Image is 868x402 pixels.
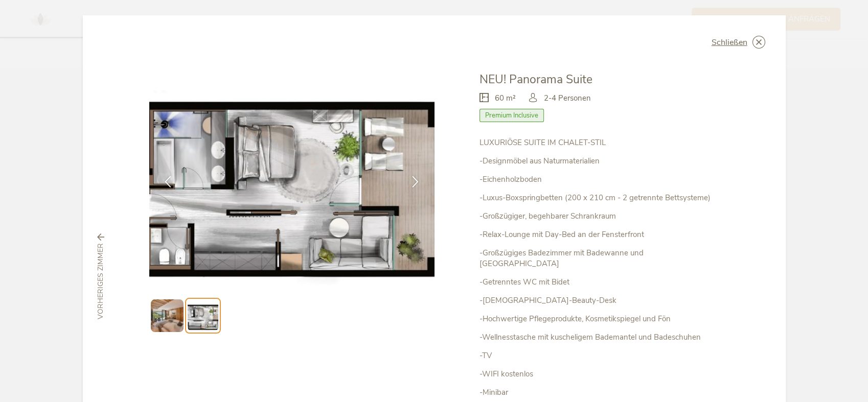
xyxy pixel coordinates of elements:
p: -Großzügiges Badezimmer mit Badewanne und [GEOGRAPHIC_DATA] [479,248,719,269]
p: -Wellnesstasche mit kuscheligem Bademantel und Badeschuhen [479,332,719,343]
p: -Getrenntes WC mit Bidet [479,277,719,288]
p: -TV [479,350,719,361]
p: -Großzügiger, begehbarer Schrankraum [479,211,719,222]
span: vorheriges Zimmer [96,243,106,319]
p: -Relax-Lounge mit Day-Bed an der Fensterfront [479,229,719,240]
span: 60 m² [495,93,516,104]
span: 2-4 Personen [544,93,591,104]
p: -Eichenholzboden [479,174,719,185]
p: -Luxus-Boxspringbetten (200 x 210 cm - 2 getrennte Bettsysteme) [479,193,719,203]
p: -[DEMOGRAPHIC_DATA]-Beauty-Desk [479,295,719,306]
p: -Minibar [479,387,719,398]
p: -WIFI kostenlos [479,369,719,380]
p: LUXURIÖSE SUITE IM CHALET-STIL [479,137,719,148]
p: -Designmöbel aus Naturmaterialien [479,156,719,167]
span: Premium Inclusive [479,109,544,122]
p: -Hochwertige Pflegeprodukte, Kosmetikspiegel und Fön [479,314,719,324]
img: NEU! Panorama Suite [149,72,435,285]
span: NEU! Panorama Suite [479,72,592,87]
img: Preview [188,300,218,331]
img: Preview [151,299,184,332]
